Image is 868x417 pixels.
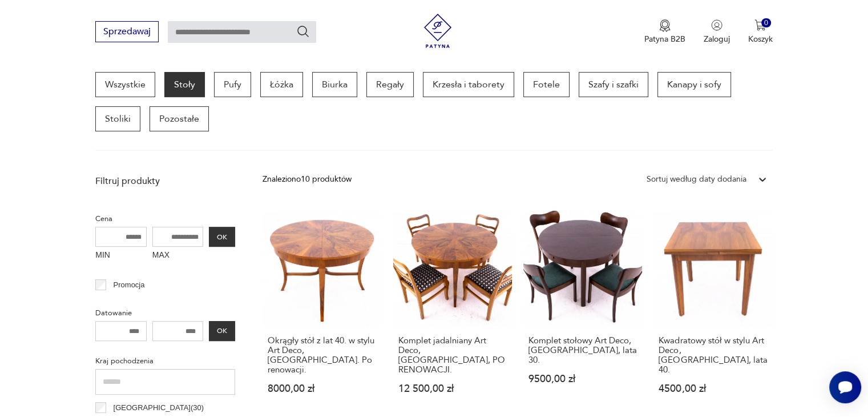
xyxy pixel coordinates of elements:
button: 0Koszyk [748,19,773,45]
a: Okrągły stół z lat 40. w stylu Art Deco, Polska. Po renowacji.Okrągły stół z lat 40. w stylu Art ... [263,208,381,416]
a: Regały [366,72,414,97]
p: 12 500,00 zł [398,384,507,394]
p: Patyna B2B [644,34,685,45]
a: Pufy [214,72,251,97]
a: Stoły [164,72,205,97]
h3: Komplet stołowy Art Deco, [GEOGRAPHIC_DATA], lata 30. [528,336,637,365]
p: Datowanie [95,307,235,319]
a: Ikona medaluPatyna B2B [644,19,685,45]
img: Ikona koszyka [754,19,766,31]
div: 0 [761,18,771,28]
button: OK [209,227,235,247]
p: Kraj pochodzenia [95,355,235,367]
img: Ikonka użytkownika [711,19,722,31]
p: Zaloguj [704,34,730,45]
p: 9500,00 zł [528,374,637,384]
p: Cena [95,212,235,225]
a: Łóżka [260,72,303,97]
p: [GEOGRAPHIC_DATA] ( 30 ) [114,402,204,414]
a: Wszystkie [95,72,155,97]
a: Pozostałe [150,106,209,131]
a: Fotele [523,72,570,97]
iframe: Smartsupp widget button [829,371,861,403]
h3: Okrągły stół z lat 40. w stylu Art Deco, [GEOGRAPHIC_DATA]. Po renowacji. [268,336,376,375]
a: Biurka [312,72,357,97]
a: Krzesła i taborety [423,72,514,97]
a: Sprzedawaj [95,29,159,37]
a: Kanapy i sofy [657,72,731,97]
div: Sortuj według daty dodania [647,173,746,186]
p: Koszyk [748,34,773,45]
a: Szafy i szafki [579,72,648,97]
button: OK [209,321,235,341]
a: Komplet stołowy Art Deco, Polska, lata 30.Komplet stołowy Art Deco, [GEOGRAPHIC_DATA], lata 30.95... [523,208,642,416]
img: Patyna - sklep z meblami i dekoracjami vintage [421,14,455,48]
button: Szukaj [296,25,310,38]
button: Zaloguj [704,19,730,45]
h3: Kwadratowy stół w stylu Art Deco, [GEOGRAPHIC_DATA], lata 40. [659,336,767,375]
a: Stoliki [95,106,140,131]
label: MAX [152,247,204,265]
p: 4500,00 zł [659,384,767,394]
div: Znaleziono 10 produktów [263,173,352,186]
p: Filtruj produkty [95,175,235,187]
h3: Komplet jadalniany Art Deco, [GEOGRAPHIC_DATA], PO RENOWACJI. [398,336,507,375]
a: Kwadratowy stół w stylu Art Deco, Polska, lata 40.Kwadratowy stół w stylu Art Deco, [GEOGRAPHIC_D... [653,208,772,416]
p: Promocja [114,279,145,291]
button: Patyna B2B [644,19,685,45]
label: MIN [95,247,147,265]
img: Ikona medalu [659,19,671,32]
a: Komplet jadalniany Art Deco, Polska, PO RENOWACJI.Komplet jadalniany Art Deco, [GEOGRAPHIC_DATA],... [393,208,512,416]
p: 8000,00 zł [268,384,376,394]
button: Sprzedawaj [95,21,159,42]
